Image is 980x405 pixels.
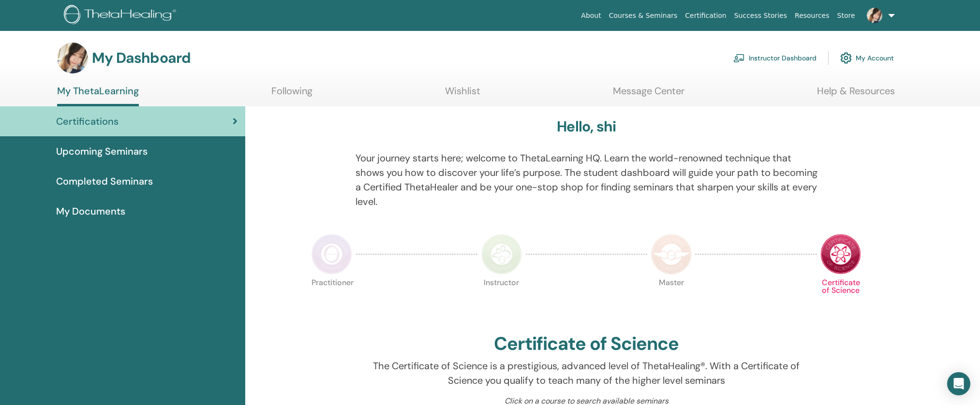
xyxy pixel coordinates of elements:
[481,279,522,319] p: Instructor
[840,47,894,69] a: My Account
[271,85,312,104] a: Following
[733,47,817,69] a: Instructor Dashboard
[605,7,682,25] a: Courses & Seminars
[312,279,352,319] p: Practitioner
[356,359,817,388] p: The Certificate of Science is a prestigious, advanced level of ThetaHealing®. With a Certificate ...
[577,7,605,25] a: About
[56,174,153,188] span: Completed Seminars
[57,43,88,73] img: default.jpg
[481,234,522,275] img: Instructor
[791,7,833,25] a: Resources
[651,234,692,275] img: Master
[730,7,791,25] a: Success Stories
[820,279,861,319] p: Certificate of Science
[820,234,861,275] img: Certificate of Science
[681,7,730,25] a: Certification
[57,85,139,106] a: My ThetaLearning
[92,49,191,67] h3: My Dashboard
[494,333,679,355] h2: Certificate of Science
[312,234,352,275] img: Practitioner
[651,279,692,319] p: Master
[833,7,859,25] a: Store
[817,85,895,104] a: Help & Resources
[356,151,817,209] p: Your journey starts here; welcome to ThetaLearning HQ. Learn the world-renowned technique that sh...
[867,8,882,23] img: default.jpg
[840,50,852,66] img: cog.svg
[56,204,125,218] span: My Documents
[557,118,616,135] h3: Hello, shi
[613,85,684,104] a: Message Center
[733,54,745,62] img: chalkboard-teacher.svg
[445,85,480,104] a: Wishlist
[947,372,970,395] div: Open Intercom Messenger
[64,5,179,27] img: logo.png
[56,114,119,129] span: Certifications
[56,144,148,159] span: Upcoming Seminars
